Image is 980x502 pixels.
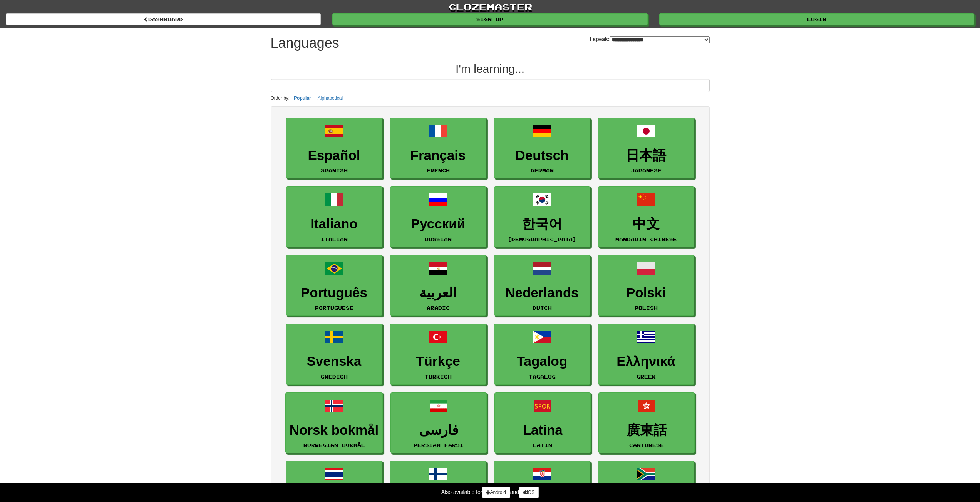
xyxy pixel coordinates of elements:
h3: Nederlands [498,285,586,300]
a: TagalogTagalog [494,324,590,385]
a: DeutschGerman [494,118,590,179]
h3: العربية [394,285,482,300]
a: PortuguêsPortuguese [286,255,382,316]
a: Sign up [332,13,647,25]
h3: Português [290,285,378,300]
h3: Français [394,148,482,163]
small: Latin [533,442,552,448]
small: Order by: [271,95,290,101]
a: LatinaLatin [494,392,591,454]
small: Portuguese [315,305,353,310]
small: Persian Farsi [414,442,464,448]
small: Tagalog [529,374,556,379]
a: TürkçeTurkish [390,324,486,385]
small: Japanese [631,168,662,173]
small: Cantonese [629,442,664,448]
small: Swedish [321,374,348,379]
button: Popular [291,94,313,102]
a: EspañolSpanish [286,118,382,179]
a: Login [659,13,974,25]
select: I speak: [610,36,710,43]
a: ΕλληνικάGreek [598,324,694,385]
a: Norsk bokmålNorwegian Bokmål [285,392,383,454]
small: Mandarin Chinese [615,237,677,242]
a: PolskiPolish [598,255,694,316]
h3: Italiano [290,217,378,232]
a: РусскийRussian [390,186,486,247]
small: German [531,168,554,173]
a: 廣東話Cantonese [598,392,695,454]
a: NederlandsDutch [494,255,590,316]
a: Android [482,487,510,498]
h3: Latina [499,423,586,438]
small: Dutch [533,305,552,310]
h3: Türkçe [394,354,482,369]
a: فارسیPersian Farsi [390,392,487,454]
small: French [427,168,450,173]
h3: 中文 [602,217,690,232]
h3: Svenska [290,354,378,369]
small: Spanish [321,168,348,173]
h3: Deutsch [498,148,586,163]
label: I speak: [590,35,709,43]
a: 한국어[DEMOGRAPHIC_DATA] [494,186,590,247]
a: العربيةArabic [390,255,486,316]
a: dashboard [6,13,321,25]
a: 日本語Japanese [598,118,694,179]
small: Russian [425,237,452,242]
h3: فارسی [395,423,482,438]
h3: 日本語 [602,148,690,163]
small: Polish [635,305,658,310]
a: iOS [519,487,539,498]
small: Arabic [427,305,450,310]
small: Greek [637,374,656,379]
h3: Español [290,148,378,163]
a: 中文Mandarin Chinese [598,186,694,247]
a: SvenskaSwedish [286,324,382,385]
button: Alphabetical [315,94,345,102]
small: [DEMOGRAPHIC_DATA] [508,237,576,242]
small: Italian [321,237,348,242]
h1: Languages [271,35,339,51]
h3: Ελληνικά [602,354,690,369]
h3: Norsk bokmål [290,423,379,438]
small: Norwegian Bokmål [303,442,365,448]
a: ItalianoItalian [286,186,382,247]
h3: 한국어 [498,217,586,232]
h3: Polski [602,285,690,300]
h2: I'm learning... [271,62,710,75]
small: Turkish [425,374,452,379]
a: FrançaisFrench [390,118,486,179]
h3: Tagalog [498,354,586,369]
h3: Русский [394,217,482,232]
h3: 廣東話 [603,423,690,438]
